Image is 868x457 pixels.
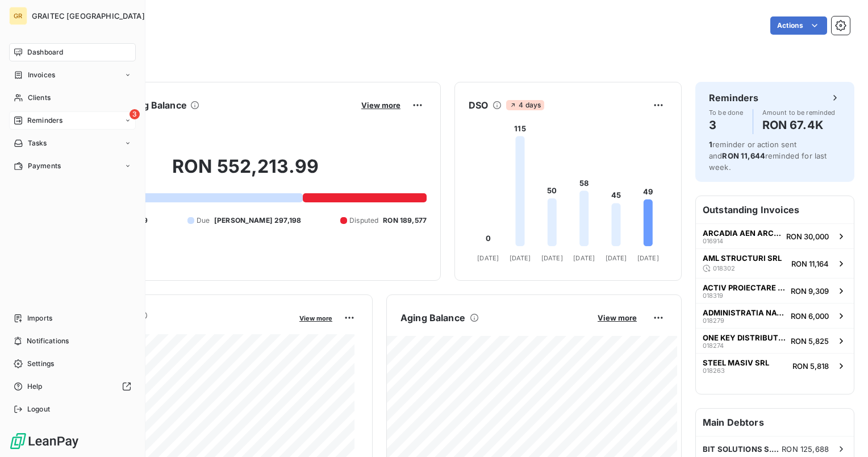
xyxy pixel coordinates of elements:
span: ONE KEY DISTRIBUTION SRL [703,333,786,342]
span: ARCADIA AEN ARCHITECTURE & PM SRL [703,228,782,238]
span: Amount to be reminded [762,109,836,116]
button: STEEL MASIV SRL018263RON 5,818 [696,353,854,378]
tspan: [DATE] [637,254,659,262]
button: ADMINISTRATIA NATIONALA APELE ROMANE - ADMINISTRAT018279RON 6,000 [696,303,854,328]
tspan: [DATE] [606,254,627,262]
span: RON 11,644 [722,151,765,160]
span: RON 30,000 [786,232,829,241]
span: Dashboard [27,47,63,57]
iframe: Intercom live chat [829,418,857,446]
span: 018319 [703,292,723,299]
button: AML STRUCTURI SRL018302RON 11,164 [696,248,854,278]
h2: RON 552,213.99 [64,155,427,189]
span: RON 5,818 [792,362,829,371]
span: STEEL MASIV SRL [703,358,769,367]
h6: Aging Balance [400,311,465,325]
span: ACTIV PROIECTARE INFRASTRUCTURA SRL [703,283,786,292]
span: RON 11,164 [791,259,829,268]
span: Clients [28,93,51,103]
span: 4 days [506,100,544,110]
span: 018263 [703,367,725,374]
span: Logout [27,404,50,414]
button: View more [594,313,640,323]
tspan: [DATE] [541,254,563,262]
tspan: [DATE] [477,254,499,262]
tspan: [DATE] [510,254,531,262]
span: RON 6,000 [791,311,829,321]
span: View more [299,314,332,322]
span: 018274 [703,342,724,349]
span: RON 5,825 [791,336,829,346]
span: 1 [709,140,712,149]
button: ARCADIA AEN ARCHITECTURE & PM SRL016914RON 30,000 [696,223,854,248]
span: Tasks [28,138,47,148]
h6: Outstanding Invoices [696,196,854,223]
span: RON 125,688 [782,444,829,454]
span: Invoices [28,70,55,80]
h4: 3 [709,116,744,134]
span: Imports [27,313,52,323]
h6: Main Debtors [696,409,854,436]
span: RON 189,577 [383,215,427,226]
span: Reminders [27,115,62,126]
span: Due [197,215,210,226]
span: View more [598,313,637,322]
span: Payments [28,161,61,171]
span: Notifications [27,336,69,346]
span: Monthly Revenue [64,322,291,334]
span: 3 [130,109,140,119]
span: RON 9,309 [791,286,829,296]
span: ADMINISTRATIA NATIONALA APELE ROMANE - ADMINISTRAT [703,308,786,317]
span: 018302 [713,265,735,272]
span: Settings [27,359,54,369]
button: Actions [770,16,827,35]
span: GRAITEC [GEOGRAPHIC_DATA] [32,11,145,20]
span: [PERSON_NAME] 297,198 [214,215,301,226]
span: Help [27,381,43,392]
div: GR [9,7,27,25]
button: ACTIV PROIECTARE INFRASTRUCTURA SRL018319RON 9,309 [696,278,854,303]
h6: Reminders [709,91,758,105]
button: View more [358,100,404,110]
span: 018279 [703,317,724,324]
span: To be done [709,109,744,116]
span: 016914 [703,238,723,244]
button: View more [296,313,336,323]
span: Disputed [349,215,378,226]
img: Logo LeanPay [9,432,80,450]
button: ONE KEY DISTRIBUTION SRL018274RON 5,825 [696,328,854,353]
span: reminder or action sent and reminded for last week. [709,140,827,172]
span: View more [361,101,400,110]
h6: DSO [469,98,488,112]
span: AML STRUCTURI SRL [703,254,782,263]
span: BIT SOLUTIONS S.R.L. [703,444,782,454]
tspan: [DATE] [573,254,595,262]
a: Help [9,377,136,396]
h4: RON 67.4K [762,116,836,134]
